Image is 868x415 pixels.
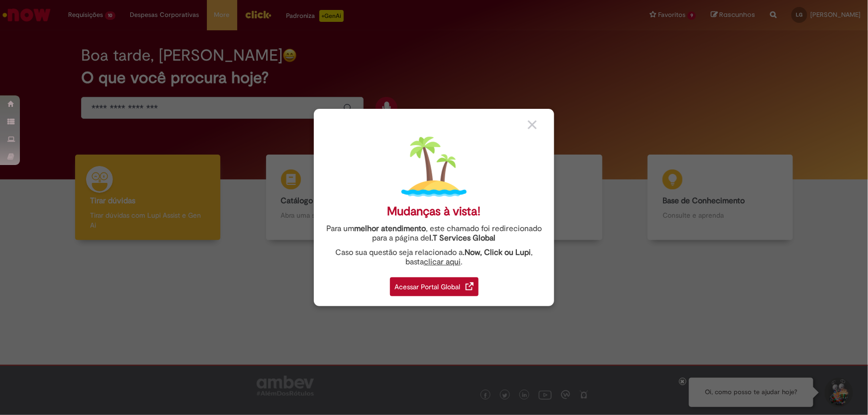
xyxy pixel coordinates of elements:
div: Para um , este chamado foi redirecionado para a página de [321,224,547,243]
a: I.T Services Global [430,228,496,243]
strong: .Now, Click ou Lupi [463,248,531,257]
div: Mudanças à vista! [387,204,481,219]
a: clicar aqui [424,251,461,267]
a: Acessar Portal Global [390,272,479,296]
img: redirect_link.png [466,282,474,290]
img: close_button_grey.png [528,120,537,129]
img: island.png [401,134,467,199]
div: Caso sua questão seja relacionado a , basta . [321,248,547,267]
strong: melhor atendimento [354,224,426,234]
div: Acessar Portal Global [390,277,479,296]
